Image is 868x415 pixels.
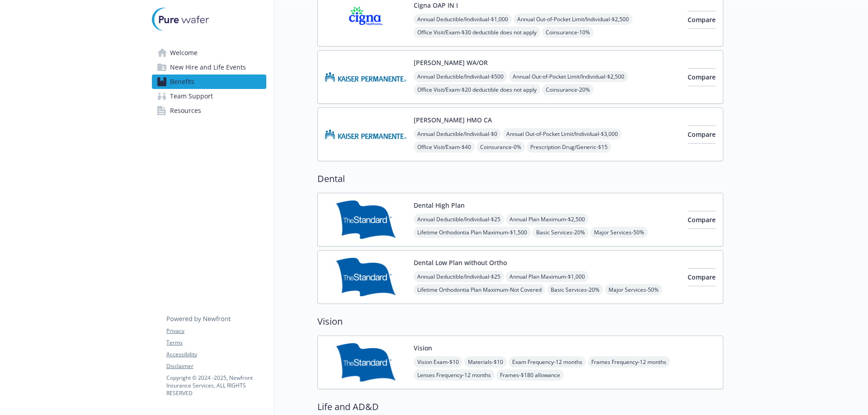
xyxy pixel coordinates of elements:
[688,68,716,86] button: Compare
[325,0,406,39] img: CIGNA carrier logo
[317,400,723,414] h2: Life and AD&D
[542,84,594,95] span: Coinsurance - 20%
[152,60,266,75] a: New Hire and Life Events
[506,271,589,282] span: Annual Plan Maximum - $1,000
[166,350,266,359] a: Accessibility
[414,0,458,10] button: Cigna OAP IN I
[170,46,198,60] span: Welcome
[325,258,406,296] img: Standard Insurance Company carrier logo
[414,258,507,267] button: Dental Low Plan without Ortho
[496,369,564,381] span: Frames - $180 allowance
[688,268,716,286] button: Compare
[170,103,201,118] span: Resources
[414,27,540,38] span: Office Visit/Exam - $30 deductible does not apply
[414,214,504,225] span: Annual Deductible/Individual - $25
[414,356,462,368] span: Vision Exam - $10
[414,58,488,67] button: [PERSON_NAME] WA/OR
[503,128,622,140] span: Annual Out-of-Pocket Limit/Individual - $3,000
[527,141,611,153] span: Prescription Drug/Generic - $15
[325,201,406,239] img: Standard Insurance Company carrier logo
[464,356,507,368] span: Materials - $10
[414,271,504,282] span: Annual Deductible/Individual - $25
[509,71,628,82] span: Annual Out-of-Pocket Limit/Individual - $2,500
[414,369,495,381] span: Lenses Frequency - 12 months
[688,126,716,144] button: Compare
[414,201,465,210] button: Dental High Plan
[414,227,531,238] span: Lifetime Orthodontia Plan Maximum - $1,500
[152,103,266,118] a: Resources
[605,284,662,295] span: Major Services - 50%
[317,315,723,328] h2: Vision
[688,215,716,224] span: Compare
[166,374,266,397] p: Copyright © 2024 - 2025 , Newfront Insurance Services, ALL RIGHTS RESERVED
[325,115,406,154] img: Kaiser Permanente Insurance Company carrier logo
[506,214,589,225] span: Annual Plan Maximum - $2,500
[152,89,266,103] a: Team Support
[533,227,589,238] span: Basic Services - 20%
[509,356,586,368] span: Exam Frequency - 12 months
[166,339,266,347] a: Terms
[166,362,266,370] a: Disclaimer
[170,60,246,75] span: New Hire and Life Events
[414,284,545,295] span: Lifetime Orthodontia Plan Maximum - Not Covered
[414,343,432,353] button: Vision
[414,84,540,95] span: Office Visit/Exam - $20 deductible does not apply
[688,11,716,29] button: Compare
[688,15,716,24] span: Compare
[688,273,716,281] span: Compare
[547,284,603,295] span: Basic Services - 20%
[688,211,716,229] button: Compare
[170,75,194,89] span: Benefits
[414,128,501,140] span: Annual Deductible/Individual - $0
[414,71,507,82] span: Annual Deductible/Individual - $500
[325,343,406,382] img: Standard Insurance Company carrier logo
[514,14,632,25] span: Annual Out-of-Pocket Limit/Individual - $2,500
[476,141,525,153] span: Coinsurance - 0%
[688,73,716,81] span: Compare
[170,89,213,103] span: Team Support
[688,130,716,139] span: Compare
[325,58,406,96] img: Kaiser Foundation Health Plan of the Northwest carrier logo
[414,14,512,25] span: Annual Deductible/Individual - $1,000
[317,172,723,186] h2: Dental
[414,141,475,153] span: Office Visit/Exam - $40
[542,27,594,38] span: Coinsurance - 10%
[590,227,648,238] span: Major Services - 50%
[152,75,266,89] a: Benefits
[414,115,492,125] button: [PERSON_NAME] HMO CA
[152,46,266,60] a: Welcome
[588,356,670,368] span: Frames Frequency - 12 months
[166,327,266,335] a: Privacy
